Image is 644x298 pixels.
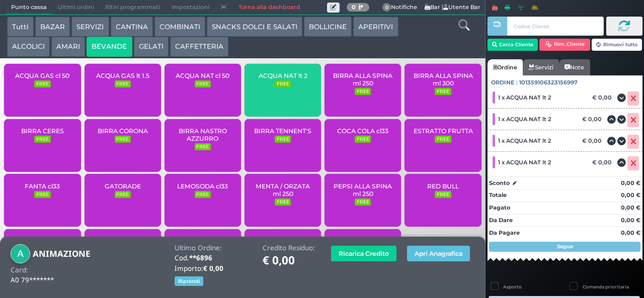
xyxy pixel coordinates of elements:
button: GELATI [134,37,169,57]
small: FREE [115,80,131,87]
span: ACQUA NAT lt 2 [259,72,307,79]
span: ESTRATTO FRUTTA [414,127,473,135]
small: FREE [115,136,131,143]
span: GATORADE [105,182,141,190]
small: FREE [195,191,211,198]
button: SNACKS DOLCI E SALATI [207,17,302,37]
span: 1 x ACQUA NAT lt 2 [498,94,551,101]
span: Ultimi ordini [52,1,100,15]
span: BIRRA TENNENT'S [254,127,311,135]
span: 1 x ACQUA NAT lt 2 [498,116,551,123]
span: Ritiri programmati [100,1,166,15]
span: BIRRA ALLA SPINA ml 250 [333,72,393,87]
span: RED BULL [427,182,459,190]
a: Servizi [523,59,559,75]
span: 101359106323156997 [519,78,578,87]
div: € 0,00 [591,94,617,101]
small: FREE [195,143,211,150]
h4: Importo: [175,265,252,272]
a: Ordine [488,59,523,75]
button: COMBINATI [154,17,205,37]
span: ACQUA GAS cl 50 [15,72,69,79]
strong: Da Dare [489,217,513,224]
a: Torna alla dashboard [232,1,305,15]
strong: 0,00 € [621,229,640,236]
span: FANTA cl33 [25,182,60,190]
span: ACQUA NAT cl 50 [176,72,229,79]
span: PEPSI ALLA SPINA ml 250 [333,182,393,197]
small: FREE [34,80,50,87]
strong: 0,00 € [621,217,640,224]
button: Rimuovi tutto [592,39,642,51]
b: € 0,00 [203,264,223,273]
span: Ordine : [491,78,518,87]
div: € 0,00 [591,159,617,166]
strong: 0,00 € [621,191,640,198]
button: SERVIZI [71,17,109,37]
div: € 0,00 [581,137,607,144]
button: CAFFETTERIA [170,37,228,57]
button: Ricarica Credito [331,246,396,261]
small: FREE [435,88,451,95]
strong: Da Pagare [489,229,520,236]
b: ANIMAZIONE [33,248,90,259]
small: FREE [115,191,131,198]
small: FREE [34,136,50,143]
small: FREE [195,80,211,87]
button: CANTINA [111,17,153,37]
strong: Pagato [489,204,510,211]
span: ACQUA GAS lt 1.5 [96,72,149,79]
div: € 0,00 [581,116,607,123]
button: BAZAR [35,17,70,37]
strong: Sconto [489,179,510,187]
button: Rim. Cliente [539,39,590,51]
button: Cerca Cliente [488,39,538,51]
span: BIRRA CERES [21,127,64,135]
button: BEVANDE [87,37,132,57]
small: FREE [355,136,371,143]
button: Tutti [7,17,34,37]
h4: Ultimo Ordine: [175,244,252,252]
input: Codice Cliente [507,17,603,36]
button: Riprendi [175,276,203,286]
h1: € 0,00 [263,254,315,267]
button: BOLLICINE [304,17,352,37]
span: BIRRA ALLA SPINA ml 300 [413,72,473,87]
h4: Card: [11,266,28,274]
label: Comanda prioritaria [583,283,629,290]
span: 0 [382,3,391,12]
span: COCA COLA cl33 [337,127,388,135]
img: ANIMAZIONE [11,244,30,264]
button: Apri Anagrafica [407,246,470,261]
span: Punto cassa [6,1,52,15]
small: FREE [275,80,291,87]
span: BIRRA NASTRO AZZURRO [173,127,233,142]
strong: 0,00 € [621,204,640,211]
button: APERITIVI [353,17,398,37]
a: Note [559,59,590,75]
h4: Cod. [175,254,252,262]
small: FREE [355,198,371,206]
span: 1 x ACQUA NAT lt 2 [498,137,551,144]
small: FREE [435,136,451,143]
span: 1 x ACQUA NAT lt 2 [498,159,551,166]
strong: 0,00 € [621,179,640,186]
small: FREE [275,198,291,206]
button: AMARI [51,37,85,57]
b: 0 [352,4,356,11]
small: FREE [34,191,50,198]
strong: Totale [489,191,507,198]
span: MENTA / ORZATA ml 250 [253,182,313,197]
span: Impostazioni [166,1,215,15]
small: FREE [435,191,451,198]
button: ALCOLICI [7,37,50,57]
h4: Credito Residuo: [263,244,315,252]
span: BIRRA CORONA [98,127,148,135]
small: FREE [355,88,371,95]
span: LEMOSODA cl33 [177,182,228,190]
strong: Segue [557,243,573,250]
label: Asporto [503,283,522,290]
small: FREE [275,136,291,143]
